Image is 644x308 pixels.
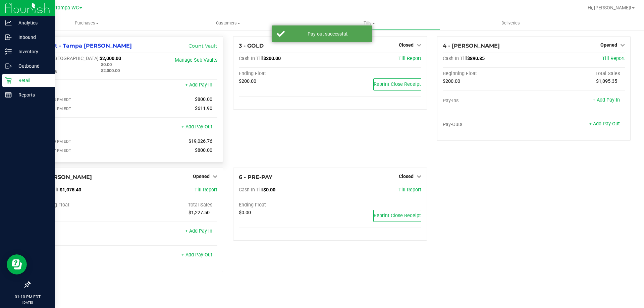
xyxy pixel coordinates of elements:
[12,19,52,27] p: Analytics
[12,76,52,84] p: Retail
[3,300,52,305] p: [DATE]
[5,91,12,98] inline-svg: Reports
[239,174,272,180] span: 6 - PRE-PAY
[263,187,275,193] span: $0.00
[5,77,12,84] inline-svg: Retail
[443,122,534,128] div: Pay-Outs
[593,97,620,103] a: + Add Pay-In
[181,124,212,130] a: + Add Pay-Out
[443,43,500,49] span: 4 - [PERSON_NAME]
[443,78,460,84] span: $200.00
[12,91,52,99] p: Reports
[288,30,367,37] div: Pay-out successful.
[35,253,126,259] div: Pay-Outs
[588,5,631,10] span: Hi, [PERSON_NAME]!
[12,62,52,70] p: Outbound
[195,147,212,153] span: $800.00
[35,125,126,131] div: Pay-Outs
[193,174,210,179] span: Opened
[195,106,212,111] span: $611.90
[189,210,210,215] span: $1,227.50
[16,16,157,30] a: Purchases
[101,62,112,67] span: $0.00
[189,43,217,49] a: Count Vault
[534,71,625,77] div: Total Sales
[440,16,581,30] a: Deliveries
[100,56,121,61] span: $2,000.00
[181,252,212,258] a: + Add Pay-Out
[373,78,421,90] button: Reprint Close Receipt
[60,187,81,193] span: $1,075.40
[16,20,157,26] span: Purchases
[12,48,52,56] p: Inventory
[239,71,330,77] div: Ending Float
[399,42,414,48] span: Closed
[239,56,263,61] span: Cash In Till
[55,5,79,11] span: Tampa WC
[600,42,617,48] span: Opened
[35,56,100,61] span: Cash In [GEOGRAPHIC_DATA]:
[35,83,126,89] div: Pay-Ins
[443,71,534,77] div: Beginning Float
[3,294,52,300] p: 01:10 PM EDT
[492,20,529,26] span: Deliveries
[373,210,421,222] button: Reprint Close Receipt
[185,228,212,234] a: + Add Pay-In
[239,78,256,84] span: $200.00
[239,187,263,193] span: Cash In Till
[374,81,421,87] span: Reprint Close Receipt
[126,202,218,208] div: Total Sales
[5,34,12,41] inline-svg: Inbound
[7,254,27,274] iframe: Resource center
[374,213,421,219] span: Reprint Close Receipt
[239,210,251,215] span: $0.00
[195,97,212,102] span: $800.00
[589,121,620,127] a: + Add Pay-Out
[467,56,485,61] span: $890.85
[185,82,212,88] a: + Add Pay-In
[101,68,120,73] span: $2,000.00
[5,63,12,69] inline-svg: Outbound
[399,174,414,179] span: Closed
[239,43,264,49] span: 3 - GOLD
[239,202,330,208] div: Ending Float
[195,187,217,193] a: Till Report
[398,187,421,193] a: Till Report
[602,56,625,61] a: Till Report
[35,202,126,208] div: Beginning Float
[175,57,217,63] a: Manage Sub-Vaults
[158,20,298,26] span: Customers
[189,138,212,144] span: $19,026.76
[398,56,421,61] a: Till Report
[35,43,132,49] span: 1 - Vault - Tampa [PERSON_NAME]
[443,56,467,61] span: Cash In Till
[12,33,52,41] p: Inbound
[35,174,92,180] span: 5 - [PERSON_NAME]
[35,229,126,235] div: Pay-Ins
[5,48,12,55] inline-svg: Inventory
[263,56,281,61] span: $200.00
[596,78,617,84] span: $1,095.35
[443,98,534,104] div: Pay-Ins
[5,19,12,26] inline-svg: Analytics
[157,16,299,30] a: Customers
